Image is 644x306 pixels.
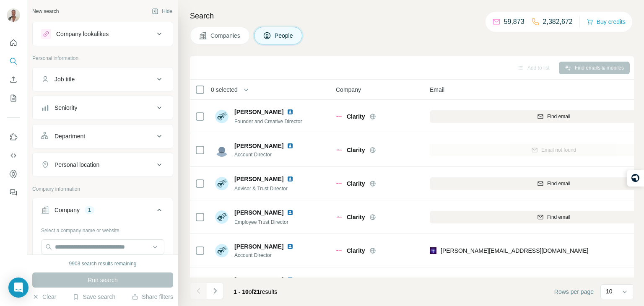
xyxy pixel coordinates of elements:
span: Rows per page [554,288,594,296]
button: Use Surfe API [7,148,20,163]
span: Account Director [234,252,304,259]
button: Company1 [33,200,173,223]
span: [PERSON_NAME] [234,108,283,116]
p: 2,382,672 [543,17,573,27]
img: Avatar [215,210,229,224]
span: [PERSON_NAME] [234,142,283,150]
button: Search [7,54,20,69]
p: Personal information [32,54,173,62]
span: Company [336,86,361,94]
img: Logo of Clarity [336,180,343,187]
div: Select a company name or website [41,223,164,234]
img: Avatar [215,143,229,157]
span: [PERSON_NAME][EMAIL_ADDRESS][DOMAIN_NAME] [441,247,588,254]
img: LinkedIn logo [287,143,293,149]
span: Clarity [347,213,365,221]
span: [PERSON_NAME] [234,242,283,251]
h4: Search [190,10,634,22]
span: Find email [547,180,570,187]
span: Clarity [347,112,365,121]
button: Navigate to next page [207,283,223,299]
span: Find email [547,113,570,120]
img: LinkedIn logo [287,209,293,216]
button: Save search [73,293,115,301]
span: Find email [547,213,570,221]
p: Company information [32,185,173,193]
span: Employee Trust Director [234,219,288,225]
div: Company lookalikes [56,30,109,38]
button: Quick start [7,35,20,50]
span: Clarity [347,246,365,255]
button: Dashboard [7,166,20,182]
span: Clarity [347,179,365,188]
span: results [234,288,277,295]
button: Hide [146,5,178,18]
button: Clear [32,293,56,301]
img: Logo of Clarity [336,247,343,254]
span: Clarity [347,146,365,154]
span: 1 - 10 [234,288,249,295]
span: People [275,31,294,40]
p: 10 [606,287,613,296]
span: Email [430,86,444,94]
img: Avatar [215,110,229,123]
span: [PERSON_NAME] [234,208,283,217]
button: Buy credits [587,16,626,28]
span: of [249,288,254,295]
p: 59,873 [504,17,525,27]
button: Share filters [132,293,173,301]
img: Avatar [215,277,229,291]
button: Company lookalikes [33,24,173,44]
div: New search [32,8,59,15]
button: Enrich CSV [7,72,20,87]
div: Seniority [55,104,77,112]
img: Logo of Clarity [336,214,343,220]
div: 1 [85,206,94,214]
span: 21 [254,288,260,295]
button: Personal location [33,155,173,175]
div: Open Intercom Messenger [8,277,29,298]
span: Advisor & Trust Director [234,186,288,192]
img: Avatar [215,177,229,190]
button: Seniority [33,98,173,118]
img: LinkedIn logo [287,243,293,250]
span: Founder and Creative Director [234,119,302,124]
button: Feedback [7,185,20,200]
span: [PERSON_NAME] [234,175,283,183]
div: Company [55,206,80,214]
img: Avatar [215,244,229,257]
span: 0 selected [211,86,238,94]
button: Department [33,126,173,146]
button: Job title [33,69,173,89]
span: [PERSON_NAME] [234,275,283,284]
img: LinkedIn logo [287,276,293,283]
div: 9903 search results remaining [69,260,137,267]
img: Logo of Clarity [336,113,343,120]
img: provider leadmagic logo [430,246,436,255]
img: Logo of Clarity [336,147,343,153]
img: LinkedIn logo [287,109,293,115]
button: My lists [7,91,20,106]
span: Companies [210,31,241,40]
button: Use Surfe on LinkedIn [7,130,20,145]
div: Job title [55,75,75,83]
span: Account Director [234,151,304,158]
img: Avatar [7,8,20,22]
img: LinkedIn logo [287,176,293,182]
div: Department [55,132,85,140]
div: Personal location [55,161,99,169]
